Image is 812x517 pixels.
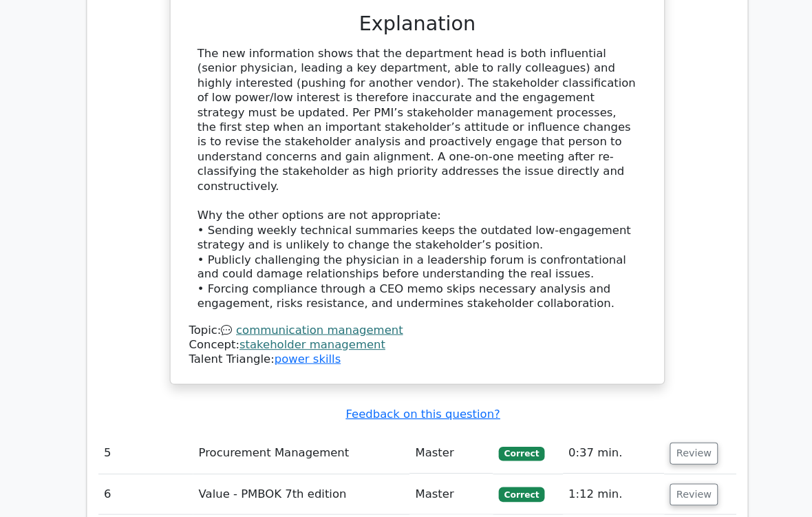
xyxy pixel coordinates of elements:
[267,342,332,355] a: power skills
[336,396,487,409] a: Feedback on this question?
[485,474,530,487] span: Correct
[188,421,398,461] td: Procurement Management
[548,421,647,461] td: 0:37 min.
[652,470,698,492] button: Review
[184,314,628,357] div: Talent Triangle:
[398,421,480,461] td: Master
[485,434,530,448] span: Correct
[96,461,188,500] td: 6
[192,11,620,34] h3: Explanation
[233,328,375,341] a: stakeholder management
[192,45,620,302] div: The new information shows that the department head is both influential (senior physician, leading...
[230,314,392,327] a: communication management
[184,314,628,328] div: Topic:
[96,421,188,461] td: 5
[652,430,698,452] button: Review
[188,461,398,500] td: Value - PMBOK 7th edition
[184,328,628,343] div: Concept:
[548,461,647,500] td: 1:12 min.
[398,461,480,500] td: Master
